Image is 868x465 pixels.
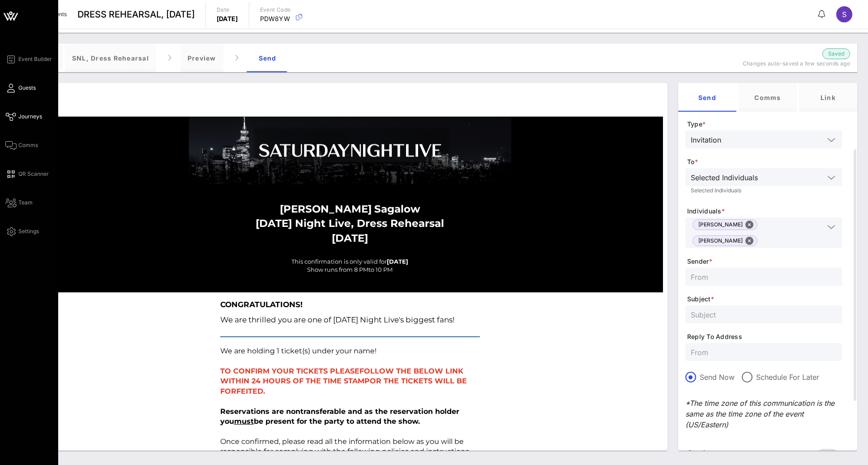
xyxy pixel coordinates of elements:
[687,295,842,304] span: Subject
[5,140,38,151] a: Comms
[260,14,291,23] p: PDW8YW
[5,111,42,122] a: Journeys
[368,266,393,273] span: to 10 PM
[691,136,721,144] div: Invitation
[18,113,42,121] span: Journeys
[248,43,288,72] div: Send
[291,258,387,265] span: This confirmation is only valid for
[691,174,758,182] div: Selected Individuals
[5,226,39,237] a: Settings
[234,417,254,426] span: must
[678,83,736,112] div: Send
[685,398,842,430] p: *The time zone of this communication is the same as the time zone of the event (US/Eastern)
[256,203,444,244] strong: Sagalow [DATE] Night Live, Dress Rehearsal [DATE]
[220,336,480,337] table: divider
[687,157,842,166] span: To
[799,83,857,112] div: Link
[217,5,238,14] p: Date
[217,14,238,23] p: [DATE]
[685,130,842,148] div: Invitation
[691,188,837,193] div: Selected Individuals
[698,236,752,246] span: [PERSON_NAME]
[263,387,265,395] span: .
[220,300,303,309] strong: CONGRATULATIONS!
[180,43,223,72] div: Preview
[828,49,844,58] span: Saved
[691,271,837,282] input: From
[220,367,467,395] span: TO CONFIRM YOUR TICKETS PLEASE OR THE TICKETS WILL BE FORFEITED
[842,10,847,19] span: S
[5,83,36,93] a: Guests
[220,312,480,327] p: We are thrilled you are one of [DATE] Night Live's biggest fans!
[687,449,812,457] div: Continuous
[745,221,753,229] button: Close
[387,258,408,265] strong: [DATE]
[18,141,38,149] span: Comms
[220,367,463,385] span: FOLLOW THE BELOW LINK WITHIN 24 HOURS OF THE TIME STAMP
[685,168,842,186] div: Selected Individuals
[18,55,52,63] span: Event Builder
[687,332,842,341] span: Reply To Address
[280,203,372,215] strong: [PERSON_NAME]
[687,207,842,216] span: Individuals
[738,59,850,68] p: Changes auto-saved a few seconds ago
[18,227,39,235] span: Settings
[220,407,459,426] strong: Reservations are nontransferable and as the reservation holder you be present for the party to at...
[18,199,33,207] span: Team
[836,6,852,22] div: S
[698,220,752,230] span: [PERSON_NAME]
[739,83,797,112] div: Comms
[220,346,480,356] p: We are holding 1 ticket(s) under your name!
[307,266,368,273] span: Show runs from 8 PM
[220,407,480,457] p: Once confirmed, please read all the information below as you will be responsible for complying wi...
[77,8,195,21] span: DRESS REHEARSAL, [DATE]
[18,170,49,178] span: QR Scanner
[260,5,291,14] p: Event Code
[691,346,837,358] input: From
[756,373,819,382] label: Schedule For Later
[65,43,156,72] div: SNL, Dress Rehearsal
[5,54,52,65] a: Event Builder
[687,120,842,129] span: Type
[687,257,842,266] span: Sender
[700,373,735,382] label: Send Now
[691,309,837,320] input: Subject
[745,237,753,245] button: Close
[5,197,33,208] a: Team
[5,169,49,179] a: QR Scanner
[18,84,36,92] span: Guests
